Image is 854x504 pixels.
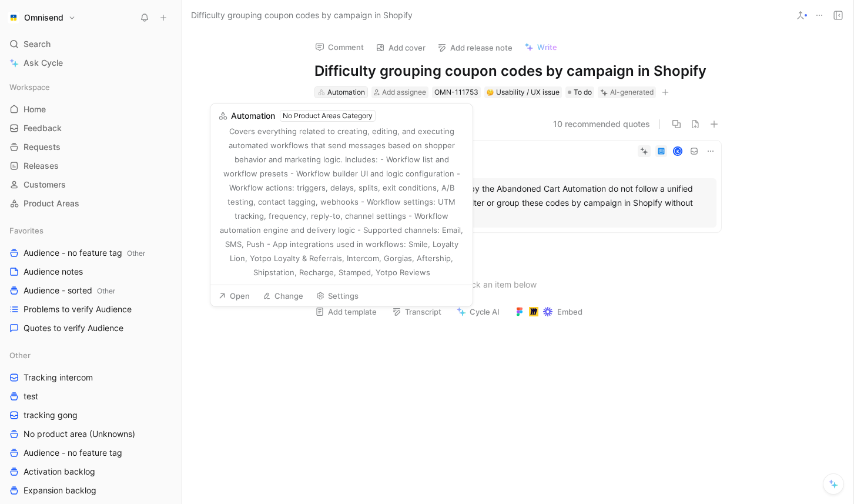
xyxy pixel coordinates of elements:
[510,303,588,320] button: Embed
[231,109,275,123] span: Automation
[311,288,364,304] button: Settings
[387,303,447,320] button: Transcript
[487,89,494,96] img: 🤔
[24,37,51,51] span: Search
[5,101,176,118] a: Home
[5,444,176,462] a: Audience - no feature tag
[325,182,711,224] div: The unique coupon codes generated by the Abandoned Cart Automation do not follow a unified naming...
[24,179,66,191] span: Customers
[370,39,431,56] button: Add cover
[24,247,145,259] span: Audience - no feature tag
[310,39,369,55] button: Comment
[537,42,557,52] span: Write
[283,110,373,122] div: No Product Areas Category
[24,447,122,459] span: Audience - no feature tag
[24,56,63,70] span: Ask Cycle
[5,369,176,386] a: Tracking intercom
[5,319,176,337] a: Quotes to verify Audience
[24,285,115,297] span: Audience - sorted
[310,303,382,320] button: Add template
[5,301,176,318] a: Problems to verify Audience
[191,8,413,22] span: Difficulty grouping coupon codes by campaign in Shopify
[5,78,176,96] div: Workspace
[487,86,560,98] div: Usability / UX issue
[5,346,176,364] div: Other
[24,266,83,278] span: Audience notes
[5,157,176,175] a: Releases
[565,86,594,98] div: To do
[97,286,115,295] span: Other
[674,148,681,155] div: K
[5,9,79,26] button: OmnisendOmnisend
[5,176,176,193] a: Customers
[213,288,255,304] button: Open
[434,86,478,98] div: OMN-111753
[5,195,176,212] a: Product Areas
[24,12,63,23] h1: Omnisend
[5,388,176,405] a: test
[451,303,505,320] button: Cycle AI
[24,485,96,496] span: Expansion backlog
[610,86,654,98] div: AI-generated
[5,463,176,480] a: Activation backlog
[574,86,592,98] span: To do
[24,372,93,383] span: Tracking intercom
[5,263,176,281] a: Audience notes
[432,39,518,56] button: Add release note
[127,249,145,258] span: Other
[5,119,176,137] a: Feedback
[553,117,650,131] button: 10 recommended quotes
[24,303,132,315] span: Problems to verify Audience
[213,106,470,282] button: AutomationNo Product Areas CategoryCovers everything related to creating, editing, and executing ...
[24,198,79,209] span: Product Areas
[484,86,562,98] div: 🤔Usability / UX issue
[24,466,95,478] span: Activation backlog
[8,12,19,24] img: Omnisend
[327,86,365,98] div: Automation
[5,138,176,156] a: Requests
[5,35,176,53] div: Search
[24,141,61,153] span: Requests
[24,409,78,421] span: tracking gong
[24,122,62,134] span: Feedback
[5,425,176,443] a: No product area (Unknowns)
[5,282,176,299] a: Audience - sortedOther
[24,390,38,402] span: test
[314,62,721,81] h1: Difficulty grouping coupon codes by campaign in Shopify
[5,244,176,262] a: Audience - no feature tagOther
[9,81,50,93] span: Workspace
[24,160,59,172] span: Releases
[24,322,123,334] span: Quotes to verify Audience
[382,88,426,96] span: Add assignee
[9,225,43,236] span: Favorites
[5,482,176,499] a: Expansion backlog
[24,428,135,440] span: No product area (Unknowns)
[5,406,176,424] a: tracking gong
[5,54,176,72] a: Ask Cycle
[5,222,176,239] div: Favorites
[519,39,562,55] button: Write
[24,104,46,115] span: Home
[257,288,309,304] button: Change
[218,124,465,279] div: Covers everything related to creating, editing, and executing automated workflows that send messa...
[9,349,31,361] span: Other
